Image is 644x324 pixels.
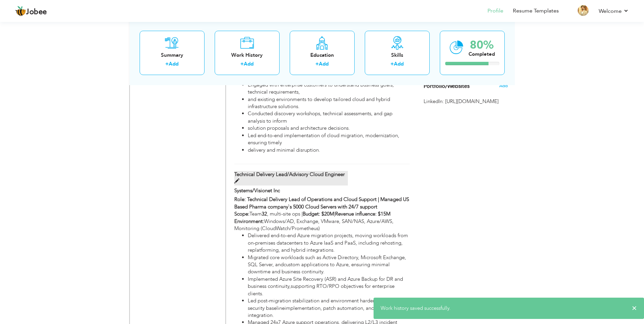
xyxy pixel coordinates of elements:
strong: 32 [262,210,267,217]
span: LinkedIn: [URL][DOMAIN_NAME] [424,98,508,105]
span: × [632,305,637,311]
strong: Revenue influence: [335,210,377,217]
li: Engaged with enterprise customers to understand business goals, technical requirements, [248,81,409,96]
label: + [165,60,169,68]
div: Education [295,51,349,58]
a: Add [319,60,329,67]
li: Led end-to-end implementation of cloud migration, modernization, ensuring timely [248,132,409,147]
a: Profile [487,7,503,15]
li: Migrated core workloads such as Active Directory, Microsoft Exchange, SQL Server, andcustom appli... [248,254,409,276]
strong: $20M [321,210,334,217]
a: Jobee [15,6,47,17]
li: Conducted discovery workshops, technical assessments, and gap analysis to inform [248,110,409,125]
li: solution proposals and architecture decisions. [248,125,409,132]
label: Technical Delivery Lead/Advisory Cloud Engineer [234,171,348,185]
span: Portfolio/Websites [424,83,470,90]
img: Profile Img [578,5,589,16]
a: Add [394,60,404,67]
img: jobee.io [15,6,26,17]
strong: Environment: [234,218,264,225]
li: Implemented Azure Site Recovery (ASR) and Azure Backup for DR and business continuity,supporting ... [248,276,409,297]
label: Systems/Visionet Inc [234,187,348,194]
span: Jobee [26,8,47,16]
div: Completed [469,50,495,57]
label: + [315,60,319,68]
label: + [240,60,244,68]
div: Work History [220,51,274,58]
li: and existing environments to develop tailored cloud and hybrid infrastructure solutions. [248,96,409,110]
div: 80% [469,39,495,50]
a: Add [169,60,178,67]
li: delivery and minimal disruption. [248,147,409,154]
div: Summary [145,51,199,58]
li: Delivered end-to-end Azure migration projects, moving workloads from on-premises datacenters to A... [248,232,409,254]
a: Add [244,60,254,67]
div: Share your links of online work [419,74,513,98]
span: Work history saved successfully. [381,305,451,311]
div: Skills [370,51,424,58]
label: + [390,60,394,68]
strong: $15M [378,210,390,217]
span: Add [499,83,508,89]
a: Welcome [599,7,629,15]
a: Resume Templates [513,7,559,15]
li: Led post-migration stabilization and environment hardening, including security baselineimplementa... [248,297,409,319]
strong: Role: Technical Delivery Lead of Operations and Cloud Support | Managed US Based Pharma company`s... [234,196,409,217]
strong: Budget: [303,210,320,217]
